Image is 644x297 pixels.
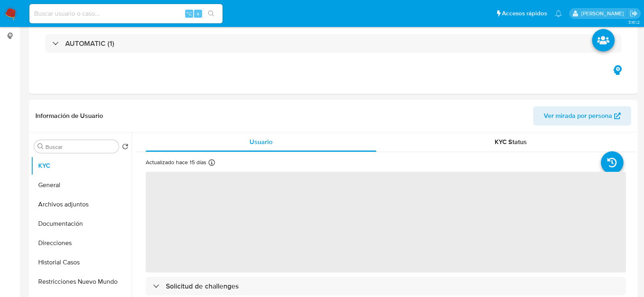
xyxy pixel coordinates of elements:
[31,272,132,291] button: Restricciones Nuevo Mundo
[544,106,612,126] span: Ver mirada por persona
[45,34,621,53] div: AUTOMATIC (1)
[45,143,116,151] input: Buscar
[29,8,223,19] input: Buscar usuario o caso...
[628,19,640,25] span: 3.161.2
[533,106,631,126] button: Ver mirada por persona
[555,10,562,17] a: Notificaciones
[166,282,239,291] h3: Solicitud de challenges
[146,172,626,272] span: ‌
[35,112,103,120] h1: Información de Usuario
[581,10,627,17] p: lourdes.morinigo@mercadolibre.com
[31,233,132,253] button: Direcciones
[31,156,132,175] button: KYC
[31,195,132,214] button: Archivos adjuntos
[146,277,626,295] div: Solicitud de challenges
[122,143,128,152] button: Volver al orden por defecto
[502,9,547,18] span: Accesos rápidos
[31,253,132,272] button: Historial Casos
[146,159,206,166] p: Actualizado hace 15 días
[250,137,272,146] span: Usuario
[31,214,132,233] button: Documentación
[197,10,199,17] span: s
[31,175,132,195] button: General
[186,10,192,17] span: ⌥
[495,137,527,146] span: KYC Status
[65,39,114,48] h3: AUTOMATIC (1)
[630,9,638,18] a: Salir
[203,8,219,19] button: search-icon
[37,143,44,150] button: Buscar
